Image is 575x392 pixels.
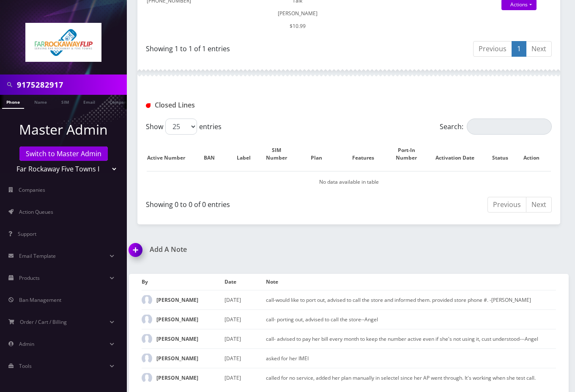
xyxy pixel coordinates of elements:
th: Plan: activate to sort column ascending [298,138,343,170]
h1: Closed Lines [146,101,273,109]
td: No data available in table [147,171,551,193]
span: Ban Management [19,296,61,304]
th: Date [225,274,266,290]
label: Show entries [146,119,222,135]
th: BAN: activate to sort column ascending [195,138,233,170]
th: By [142,274,225,290]
span: Action Queues [19,208,53,215]
input: Search: [467,119,552,135]
th: Activation Date: activate to sort column ascending [430,138,488,170]
a: Previous [487,197,526,213]
span: Email Template [19,252,56,259]
select: Showentries [165,119,197,135]
a: Email [79,95,99,108]
a: Next [526,41,552,57]
div: Showing 1 to 1 of 1 entries [146,40,342,54]
td: call- advised to pay her bill every month to keep the number active even if she's not using it, c... [266,329,556,348]
input: Search in Company [17,77,125,93]
label: Search: [440,119,552,135]
th: SIM Number: activate to sort column ascending [263,138,298,170]
span: Admin [19,340,34,348]
th: Active Number: activate to sort column descending [147,138,194,170]
th: Action : activate to sort column ascending [520,138,551,170]
a: Switch to Master Admin [19,146,108,161]
a: 1 [512,41,526,57]
a: Phone [2,95,24,109]
th: Port-In Number: activate to sort column ascending [392,138,429,170]
strong: [PERSON_NAME] [156,296,198,304]
td: call-would like to port out, advised to call the store and informed them. provided store phone #.... [266,290,556,309]
td: [DATE] [225,290,266,309]
strong: [PERSON_NAME] [156,374,198,381]
span: Products [19,274,40,282]
th: Note [266,274,556,290]
td: [DATE] [225,368,266,387]
strong: [PERSON_NAME] [156,316,198,323]
a: Company [105,95,134,108]
td: called for no service, added her plan manually in selectel since her AP went through. It's workin... [266,368,556,387]
th: Status: activate to sort column ascending [489,138,519,170]
a: Add A Note [129,246,342,254]
td: [DATE] [225,309,266,329]
td: [DATE] [225,329,266,348]
td: call- porting out, advised to call the store--Angel [266,309,556,329]
a: Name [30,95,51,108]
img: Far Rockaway Five Towns Flip [25,23,101,62]
td: [DATE] [225,348,266,368]
th: Features: activate to sort column ascending [344,138,392,170]
div: Showing 0 to 0 of 0 entries [146,196,342,210]
span: Order / Cart / Billing [20,318,67,326]
span: Support [18,230,36,237]
a: Next [526,197,552,213]
span: Tools [19,362,32,370]
a: Previous [473,41,512,57]
span: Companies [19,186,45,193]
td: asked for her IMEI [266,348,556,368]
strong: [PERSON_NAME] [156,355,198,362]
img: Closed Lines [146,103,151,108]
th: Label: activate to sort column ascending [233,138,263,170]
a: SIM [57,95,73,108]
strong: [PERSON_NAME] [156,335,198,342]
